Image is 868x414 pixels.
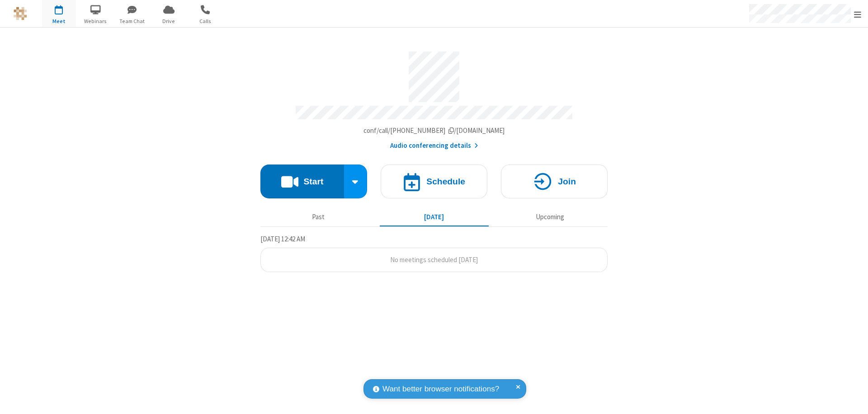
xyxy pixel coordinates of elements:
[303,177,323,186] h4: Start
[264,208,373,226] button: Past
[115,17,149,25] span: Team Chat
[14,7,27,20] img: QA Selenium DO NOT DELETE OR CHANGE
[558,177,576,186] h4: Join
[382,383,499,395] span: Want better browser notifications?
[344,165,368,198] div: Start conference options
[152,17,186,25] span: Drive
[260,45,608,151] section: Account details
[260,234,608,273] section: Today's Meetings
[79,17,113,25] span: Webinars
[390,255,478,264] span: No meetings scheduled [DATE]
[495,208,604,226] button: Upcoming
[426,177,465,186] h4: Schedule
[42,17,76,25] span: Meet
[260,235,305,243] span: [DATE] 12:42 AM
[380,208,489,226] button: [DATE]
[189,17,222,25] span: Calls
[363,126,505,136] button: Copy my meeting room linkCopy my meeting room link
[501,165,608,198] button: Join
[363,126,505,135] span: Copy my meeting room link
[260,165,344,198] button: Start
[381,165,487,198] button: Schedule
[390,141,478,151] button: Audio conferencing details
